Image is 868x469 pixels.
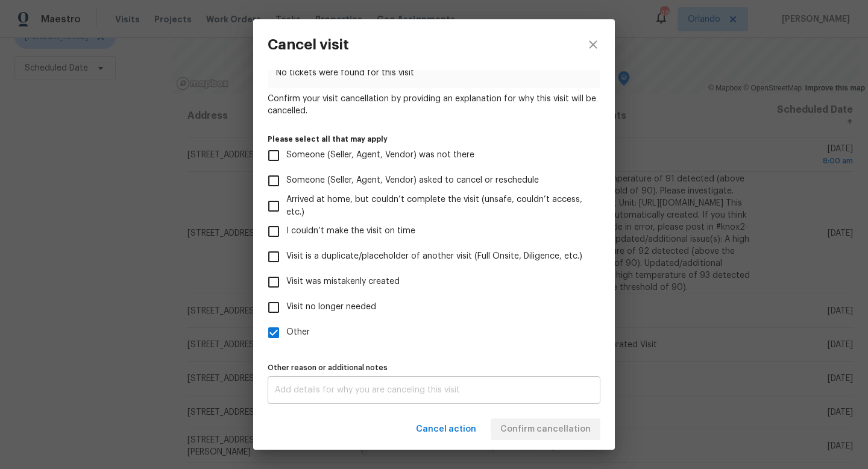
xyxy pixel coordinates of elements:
[276,67,591,79] span: No tickets were found for this visit
[411,418,481,441] button: Cancel action
[286,250,582,263] span: Visit is a duplicate/placeholder of another visit (Full Onsite, Diligence, etc.)
[268,93,600,117] span: Confirm your visit cancellation by providing an explanation for why this visit will be cancelled.
[268,364,600,371] label: Other reason or additional notes
[268,36,349,53] h3: Cancel visit
[571,19,615,70] button: close
[286,194,591,219] span: Arrived at home, but couldn’t complete the visit (unsafe, couldn’t access, etc.)
[286,326,310,339] span: Other
[286,225,415,238] span: I couldn’t make the visit on time
[268,136,600,143] label: Please select all that may apply
[286,149,474,162] span: Someone (Seller, Agent, Vendor) was not there
[286,301,376,313] span: Visit no longer needed
[286,174,539,187] span: Someone (Seller, Agent, Vendor) asked to cancel or reschedule
[286,275,400,288] span: Visit was mistakenly created
[416,422,476,437] span: Cancel action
